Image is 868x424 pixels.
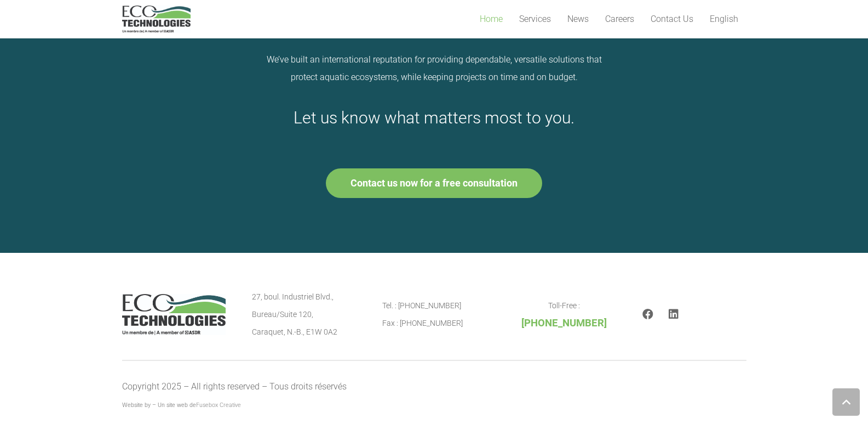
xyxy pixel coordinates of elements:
[122,5,191,33] a: logo_EcoTech_ASDR_RGB
[196,402,241,409] a: Fusebox Creative
[832,388,860,416] a: Back to top
[651,14,693,24] span: Contact Us
[605,14,634,24] span: Careers
[122,381,347,392] span: Copyright 2025 – All rights reserved – Tous droits réservés
[326,168,542,198] a: Contact us now for a free consultation
[669,309,679,320] a: LinkedIn
[252,288,356,341] p: 27, boul. Industriel Blvd., Bureau/Suite 120, Caraquet, N.-B., E1W 0A2
[710,14,738,24] span: English
[480,14,503,24] span: Home
[512,297,616,332] p: Toll-Free :
[382,297,486,332] p: Tel. : [PHONE_NUMBER] Fax : [PHONE_NUMBER]
[642,309,653,320] a: Facebook
[567,14,589,24] span: News
[122,402,241,409] span: Website by – Un site web de
[519,14,551,24] span: Services
[521,317,607,329] span: [PHONE_NUMBER]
